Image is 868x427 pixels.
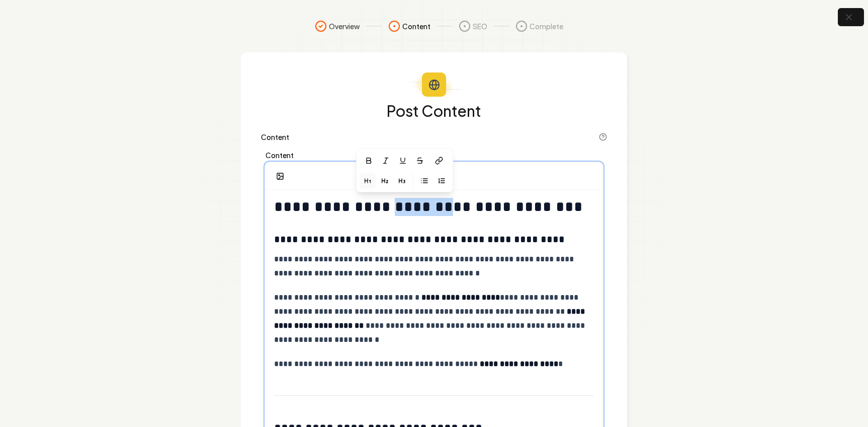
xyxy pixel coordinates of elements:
span: Content [402,21,430,31]
button: Bold [361,153,377,169]
button: Heading 3 [394,173,410,189]
button: Ordered List [433,173,450,189]
label: Content [266,152,602,159]
button: Link [429,152,449,170]
span: Complete [530,21,563,31]
button: Italic [378,153,394,169]
button: Strikethrough [412,153,428,169]
span: SEO [473,21,487,31]
button: Heading 1 [360,173,376,189]
button: Underline [395,153,411,169]
button: Bullet List [416,173,432,189]
label: Content [261,133,289,140]
button: Heading 2 [377,173,393,189]
h1: Post Content [261,103,607,119]
span: Overview [329,21,360,31]
button: Add Image [270,167,290,185]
